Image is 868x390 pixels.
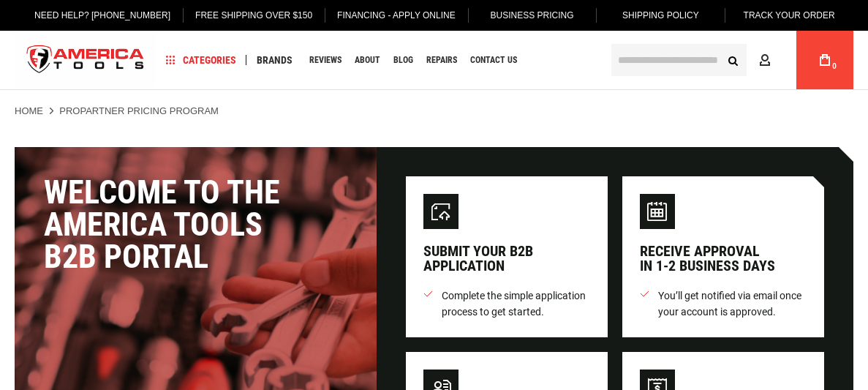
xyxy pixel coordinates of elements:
span: About [355,56,380,64]
span: Blog [393,56,413,64]
a: Repairs [420,50,464,70]
a: Contact Us [464,50,524,70]
a: Home [15,105,43,118]
a: 0 [811,31,839,89]
span: Shipping Policy [622,10,699,20]
div: Receive approval in 1-2 business days [640,244,775,273]
img: America Tools [15,33,156,88]
a: Brands [250,50,299,70]
a: About [348,50,387,70]
a: Categories [159,50,243,70]
span: You’ll get notified via email once your account is approved. [658,288,807,320]
span: Brands [257,55,293,65]
span: 0 [832,62,837,70]
button: Search [719,46,747,74]
span: Categories [166,55,236,65]
a: Reviews [303,50,348,70]
span: Contact Us [470,56,517,64]
span: Repairs [426,56,457,64]
a: Blog [387,50,420,70]
a: store logo [15,33,156,88]
div: Submit your B2B application [423,244,533,273]
span: Complete the simple application process to get started. [442,288,590,320]
span: Reviews [309,56,341,64]
div: Welcome to the America Tools B2B Portal [44,176,347,273]
strong: ProPartner Pricing Program [59,105,219,116]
